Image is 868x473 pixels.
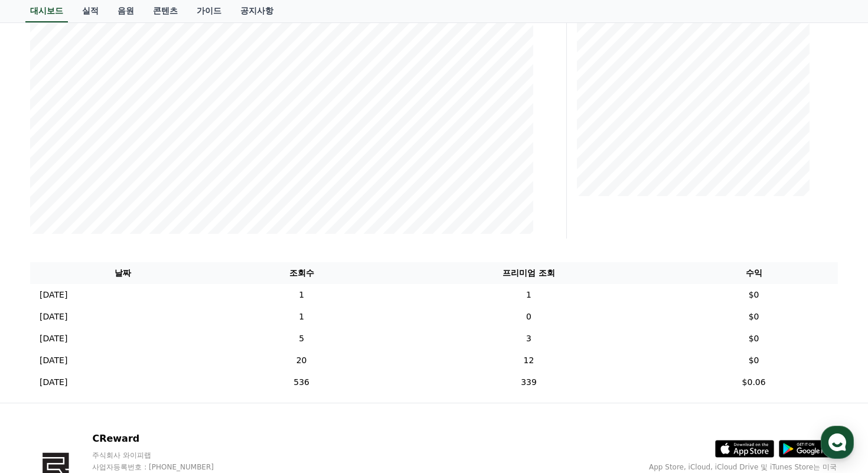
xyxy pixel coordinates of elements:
td: $0 [670,350,838,371]
th: 조회수 [215,262,387,284]
td: $0 [670,306,838,328]
td: 339 [388,371,670,393]
td: 1 [215,284,387,306]
td: 536 [215,371,387,393]
th: 프리미엄 조회 [388,262,670,284]
td: 12 [388,350,670,371]
p: [DATE] [40,289,67,301]
td: 20 [215,350,387,371]
td: $0 [670,328,838,350]
td: 5 [215,328,387,350]
p: [DATE] [40,311,67,323]
td: 0 [388,306,670,328]
p: [DATE] [40,376,67,389]
p: 주식회사 와이피랩 [92,451,236,460]
p: 사업자등록번호 : [PHONE_NUMBER] [92,462,236,472]
td: $0 [670,284,838,306]
p: [DATE] [40,354,67,367]
th: 날짜 [30,262,215,284]
p: [DATE] [40,332,67,345]
a: 홈 [4,374,78,404]
td: 1 [388,284,670,306]
span: 홈 [37,392,44,402]
span: 설정 [182,392,197,402]
p: CReward [92,432,236,446]
td: 3 [388,328,670,350]
a: 설정 [152,374,227,404]
th: 수익 [670,262,838,284]
span: 대화 [108,393,122,402]
a: 대화 [78,374,152,404]
td: 1 [215,306,387,328]
td: $0.06 [670,371,838,393]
